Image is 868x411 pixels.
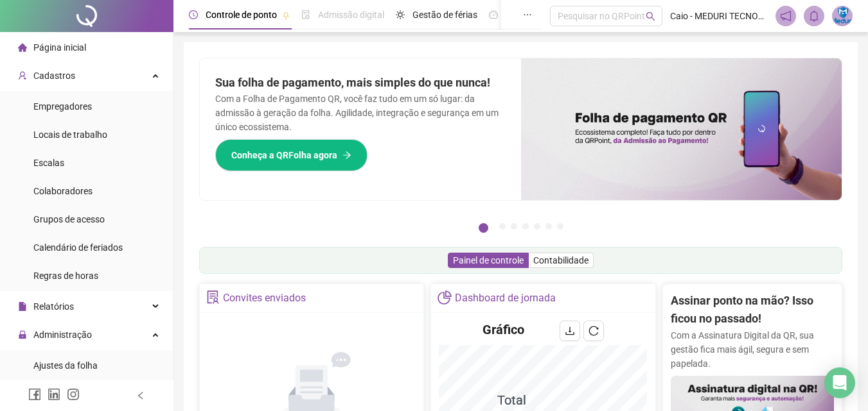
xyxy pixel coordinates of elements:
[565,326,575,336] span: download
[396,10,405,19] span: sun
[33,301,74,312] span: Relatórios
[511,223,517,230] button: 3
[483,321,524,339] h4: Gráfico
[215,92,506,134] p: Com a Folha de Pagamento QR, você faz tudo em um só lugar: da admissão à geração da folha. Agilid...
[33,42,86,53] span: Página inicial
[522,223,529,230] button: 4
[301,10,310,19] span: file-done
[453,255,524,265] span: Painel de controle
[215,139,368,171] button: Conheça a QRFolha agora
[499,223,506,230] button: 2
[33,158,64,168] span: Escalas
[479,223,488,233] button: 1
[223,287,306,309] div: Convites enviados
[206,10,277,20] span: Controle de ponto
[780,10,792,22] span: notification
[231,148,337,162] span: Conheça a QRFolha agora
[33,130,107,140] span: Locais de trabalho
[557,223,563,230] button: 7
[670,9,768,23] span: Caio - MEDURI TECNOLOGIA EM SEGURANÇA
[824,367,855,398] div: Open Intercom Messenger
[589,326,599,336] span: reload
[318,10,384,20] span: Admissão digital
[33,71,75,81] span: Cadastros
[455,287,556,309] div: Dashboard de jornada
[33,360,98,371] span: Ajustes da folha
[18,302,27,311] span: file
[33,271,98,281] span: Regras de horas
[808,10,820,22] span: bell
[28,388,41,401] span: facebook
[646,12,655,21] span: search
[33,101,92,112] span: Empregadores
[33,242,123,253] span: Calendário de feriados
[521,58,842,200] img: banner%2F8d14a306-6205-4263-8e5b-06e9a85ad873.png
[833,6,852,26] img: 31116
[18,71,27,80] span: user-add
[48,388,60,401] span: linkedin
[671,328,834,371] p: Com a Assinatura Digital da QR, sua gestão fica mais ágil, segura e sem papelada.
[18,330,27,339] span: lock
[282,12,290,19] span: pushpin
[18,43,27,52] span: home
[523,10,532,19] span: ellipsis
[534,223,540,230] button: 5
[206,290,220,304] span: solution
[189,10,198,19] span: clock-circle
[33,186,93,196] span: Colaboradores
[33,214,105,224] span: Grupos de acesso
[215,74,506,92] h2: Sua folha de pagamento, mais simples do que nunca!
[412,10,477,20] span: Gestão de férias
[438,290,451,304] span: pie-chart
[136,391,145,400] span: left
[342,151,351,160] span: arrow-right
[67,388,80,401] span: instagram
[545,223,552,230] button: 6
[489,10,498,19] span: dashboard
[33,330,92,340] span: Administração
[671,292,834,328] h2: Assinar ponto na mão? Isso ficou no passado!
[533,255,589,265] span: Contabilidade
